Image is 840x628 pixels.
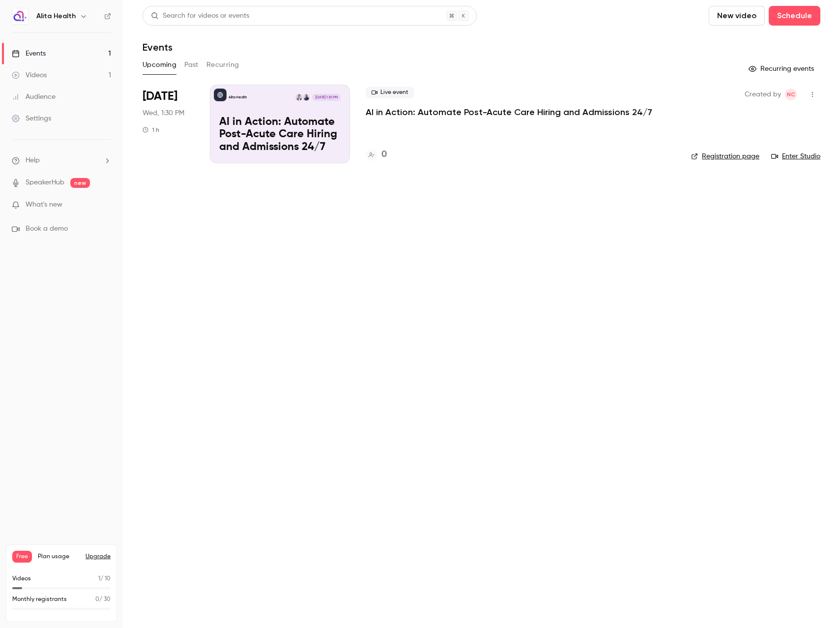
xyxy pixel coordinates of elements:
[785,89,797,100] span: Naor Chazan
[151,11,249,21] div: Search for videos or events
[295,94,302,101] img: Matt Rosa
[12,92,56,102] div: Audience
[184,57,199,73] button: Past
[95,595,111,604] p: / 30
[95,597,99,602] span: 0
[709,6,765,26] button: New video
[26,178,64,188] a: SpeakerHub
[12,49,46,59] div: Events
[36,11,76,21] h6: Alita Health
[143,41,173,53] h1: Events
[691,151,759,161] a: Registration page
[381,148,387,161] h4: 0
[303,94,310,101] img: Brett Seidita
[26,200,62,210] span: What's new
[26,155,40,166] span: Help
[229,95,247,100] p: Alita Health
[366,148,387,161] a: 0
[12,595,67,604] p: Monthly registrants
[143,126,159,134] div: 1 h
[86,553,111,561] button: Upgrade
[12,70,47,80] div: Videos
[771,151,820,161] a: Enter Studio
[26,224,68,234] span: Book a demo
[12,155,111,166] li: help-dropdown-opener
[12,114,51,123] div: Settings
[12,8,28,24] img: Alita Health
[70,178,90,188] span: new
[98,576,100,582] span: 1
[219,116,341,154] p: AI in Action: Automate Post-Acute Care Hiring and Admissions 24/7
[312,94,340,101] span: [DATE] 1:30 PM
[744,61,820,77] button: Recurring events
[12,551,32,563] span: Free
[210,85,350,163] a: AI in Action: Automate Post-Acute Care Hiring and Admissions 24/7Alita HealthBrett SeiditaMatt Ro...
[787,89,795,100] span: NC
[745,89,781,100] span: Created by
[366,87,414,98] span: Live event
[38,553,80,561] span: Plan usage
[143,108,184,118] span: Wed, 1:30 PM
[143,57,176,73] button: Upcoming
[143,85,194,163] div: Oct 8 Wed, 1:30 PM (America/New York)
[366,106,652,118] a: AI in Action: Automate Post-Acute Care Hiring and Admissions 24/7
[98,574,111,583] p: / 10
[143,89,177,104] span: [DATE]
[769,6,820,26] button: Schedule
[12,574,31,583] p: Videos
[206,57,239,73] button: Recurring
